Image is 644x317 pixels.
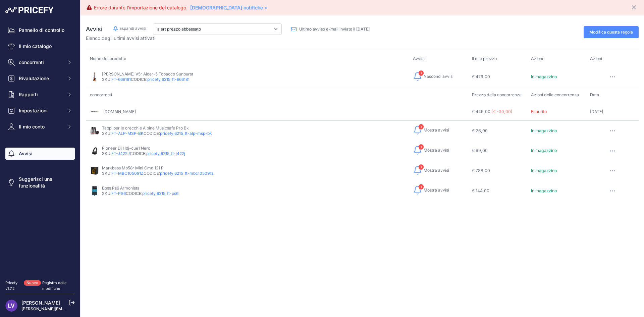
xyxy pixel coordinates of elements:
font: Nuovo [26,280,38,285]
font: 1 [421,71,422,75]
a: [DOMAIN_NAME] [103,109,136,114]
button: Vicino [631,3,639,11]
a: pricefy_6215_ft-alp-msp-bk [160,131,212,136]
font: SKU: [102,151,111,156]
a: pricefy_6215_ft-mbc105091z [160,171,214,176]
font: 1 [421,165,422,169]
font: Suggerisci una funzionalità [19,176,52,189]
font: Mostra avvisi [424,188,449,193]
font: Pricefy v1.7.2 [5,280,17,291]
font: Il mio prezzo [472,56,497,61]
a: pricefy_6215_ft-666181 [147,77,190,82]
font: concorrenti [90,93,112,98]
a: FT-J422J [111,151,130,156]
font: In magazzino [531,148,557,153]
a: Avvisi [5,148,75,160]
a: Pannello di controllo [5,24,75,36]
font: Ultimo avviso e-mail inviato il [DATE] [299,27,370,32]
font: SKU: [102,131,111,136]
font: [PERSON_NAME] [21,300,60,306]
font: Mostra avvisi [424,127,449,133]
font: In magazzino [531,168,557,173]
font: Nascondi avvisi [424,74,453,79]
font: Avvisi [86,25,102,33]
font: SKU: [102,171,111,176]
font: Avvisi [413,56,425,61]
font: concorrenti [19,59,44,65]
font: Avvisi [19,151,33,156]
button: 1 Mostra avvisi [413,165,449,176]
font: CODICE: [130,151,146,156]
button: Rivalutazione [5,72,75,85]
font: In magazzino [531,188,557,193]
font: Mostra avvisi [424,168,449,173]
font: SKU: [102,77,111,82]
font: € 144,00 [472,188,489,193]
button: 1 Mostra avvisi [413,125,449,136]
button: 1 Nascondi avvisi [413,71,453,82]
button: concorrenti [5,56,75,68]
font: In magazzino [531,74,557,79]
a: FT-MBC105091Z [111,171,144,176]
font: Rapporti [19,92,38,97]
font: Espandi avvisi [119,26,146,31]
font: FT-ALP-MSP-BK [111,131,144,136]
font: [DATE] [590,109,603,114]
font: pricefy_6215_ft-j422j [146,151,185,156]
font: Data [590,93,599,98]
font: € 26,00 [472,128,488,133]
a: FT-PS6 [111,191,126,196]
a: [PERSON_NAME][EMAIL_ADDRESS][DOMAIN_NAME] [21,306,125,311]
button: Impostazioni [5,105,75,117]
font: Pannello di controllo [19,27,64,33]
font: CODICE: [144,131,160,136]
font: 1 [421,185,422,189]
button: Espandi avvisi [113,25,146,32]
a: [DEMOGRAPHIC_DATA] notifiche > [190,5,267,10]
font: Mostra avvisi [424,148,449,153]
font: € 449,00 [472,109,490,114]
font: 1 [421,125,422,128]
a: pricefy_6215_ft-ps6 [142,191,178,196]
font: Il mio conto [19,124,45,129]
a: Modifica questa regola [584,26,639,38]
font: Impostazioni [19,108,48,113]
a: Il mio catalogo [5,40,75,52]
font: € 479,00 [472,74,490,79]
font: Azioni [590,56,602,61]
font: [PERSON_NAME] V5r Alder-5 Tobacco Sunburst [102,71,193,76]
font: Registro delle modifiche [42,280,66,291]
img: Logo Pricefy [5,7,54,13]
button: 1 Mostra avvisi [413,145,449,156]
font: SKU: [102,191,111,196]
button: 1 Mostra avvisi [413,185,449,196]
font: Azione [531,56,544,61]
font: Errore durante l'importazione del catalogo [94,5,186,10]
button: Il mio conto [5,121,75,133]
font: Tappi per le orecchie Alpine Musicsafe Pro Bk [102,125,189,130]
img: strumentimusicali.net.png [90,107,99,116]
font: 1 [421,145,422,149]
a: FT-666181 [111,77,131,82]
font: € 788,00 [472,168,490,173]
font: Rivalutazione [19,75,49,81]
font: Nome del prodotto [90,56,126,61]
font: Modifica questa regola [589,30,633,35]
font: Prezzo della concorrenza [472,93,522,98]
font: Il mio catalogo [19,43,52,49]
a: Suggerisci una funzionalità [5,173,75,192]
font: € 69,00 [472,148,488,153]
font: CODICE: [131,77,147,82]
font: Esaurito [531,109,547,114]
